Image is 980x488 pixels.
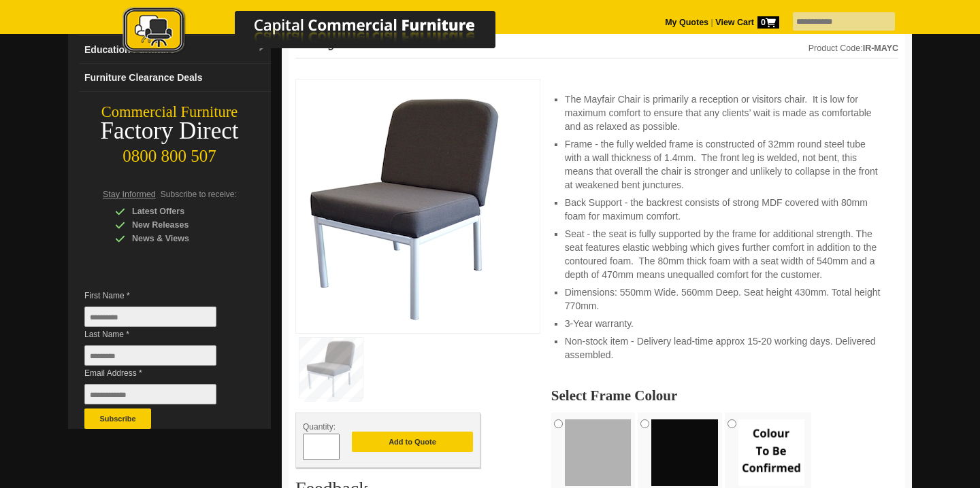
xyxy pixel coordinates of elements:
div: 0800 800 507 [68,140,271,166]
img: Colour TBC [738,419,805,486]
a: Furniture Clearance Deals [79,64,271,92]
h1: Mayfair Chair [295,24,898,58]
strong: IR-MAYC [863,43,898,53]
a: My Quotes [665,18,708,27]
span: Frame - the fully welded frame is constructed of 32mm round steel tube with a wall thickness of 1... [565,139,878,190]
span: Stay Informed [103,190,156,199]
span: Back Support - the backrest consists of strong MDF covered with 80mm foam for maximum comfort. [565,197,868,222]
span: 0 [757,16,779,29]
span: First Name * [84,289,237,302]
input: Email Address * [84,384,216,404]
img: Mayfair Chair [303,86,507,322]
strong: View Cart [715,18,779,27]
span: Quantity: [303,422,336,432]
button: Subscribe [84,408,151,429]
div: Factory Direct [68,122,271,141]
input: First Name * [84,307,216,327]
img: PC Silver Frame [565,419,632,486]
input: Last Name * [84,345,216,366]
div: New Releases [115,218,244,232]
div: Latest Offers [115,205,244,218]
a: Capital Commercial Furniture Logo [85,7,561,60]
button: Add to Quote [352,432,473,452]
span: Seat - the seat is fully supported by the frame for additional strength. The seat features elasti... [565,228,877,280]
a: View Cart0 [713,18,779,27]
li: Non-stock item - Delivery lead-time approx 15-20 working days. Delivered assembled. [565,334,885,362]
img: PC Black Frame [651,419,718,486]
div: News & Views [115,232,244,245]
h2: Select Frame Colour [551,389,898,402]
li: Dimensions: 550mm Wide. 560mm Deep. Seat height 430mm. Total height 770mm. [565,285,885,313]
span: Last Name * [84,328,237,341]
img: Capital Commercial Furniture Logo [85,7,561,56]
a: Education Furnituredropdown [79,36,271,64]
li: 3-Year warranty. [565,317,885,330]
span: Subscribe to receive: [161,190,237,199]
span: Email Address * [84,366,237,380]
div: Product Code: [808,41,898,55]
div: Commercial Furniture [68,103,271,122]
span: The Mayfair Chair is primarily a reception or visitors chair. It is low for maximum comfort to en... [565,94,872,132]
